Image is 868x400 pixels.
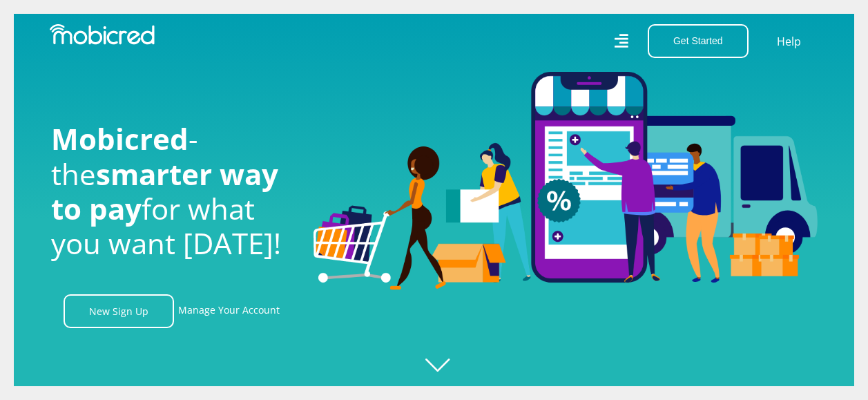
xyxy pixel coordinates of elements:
[314,72,818,290] img: Welcome to Mobicred
[776,32,802,50] a: Help
[50,24,155,45] img: Mobicred
[51,119,189,158] span: Mobicred
[51,154,278,228] span: smarter way to pay
[178,294,280,328] a: Manage Your Account
[51,122,293,261] h1: - the for what you want [DATE]!
[648,24,749,58] button: Get Started
[64,294,174,328] a: New Sign Up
